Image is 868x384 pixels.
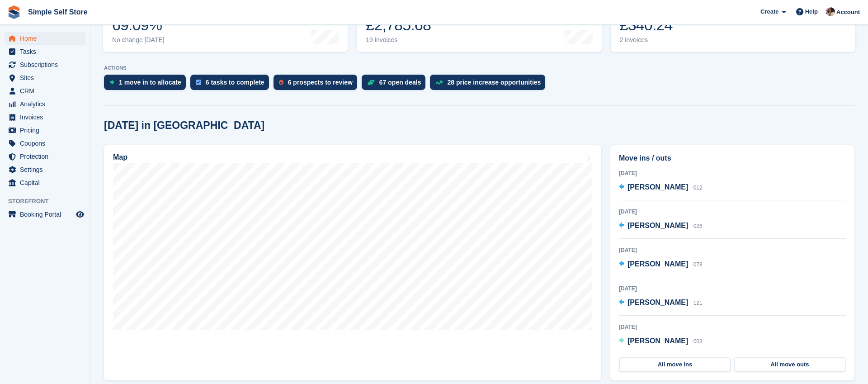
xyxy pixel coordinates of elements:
a: menu [5,85,85,97]
span: Invoices [20,111,74,123]
img: Scott McCutcheon [826,7,835,16]
a: menu [5,163,85,176]
div: £2,785.68 [366,16,433,34]
p: ACTIONS [104,65,854,71]
div: 6 prospects to review [288,79,353,86]
a: menu [5,58,85,71]
a: All move outs [734,357,845,372]
div: 69.09% [112,16,165,34]
a: menu [5,208,85,221]
a: [PERSON_NAME] 003 [619,336,703,347]
a: menu [5,150,85,163]
a: 1 move in to allocate [104,75,190,95]
span: [PERSON_NAME] [627,183,688,191]
img: deal-1b604bf984904fb50ccaf53a9ad4b4a5d6e5aea283cecdc64d6e3604feb123c2.svg [367,79,375,85]
a: [PERSON_NAME] 078 [619,259,703,270]
a: [PERSON_NAME] 121 [619,297,703,309]
div: [DATE] [619,169,846,177]
a: menu [5,45,85,58]
span: Coupons [20,137,74,150]
a: menu [5,124,85,137]
a: 67 open deals [362,75,430,95]
a: Preview store [75,209,85,220]
div: [DATE] [619,246,846,254]
div: [DATE] [619,208,846,216]
span: 026 [693,223,703,229]
h2: Move ins / outs [619,153,846,164]
span: Settings [20,163,74,176]
div: No change [DATE] [112,36,165,44]
span: [PERSON_NAME] [627,260,688,268]
a: menu [5,71,85,84]
span: [PERSON_NAME] [627,299,688,306]
span: Tasks [20,45,74,58]
a: [PERSON_NAME] 026 [619,220,703,232]
span: Home [20,32,74,45]
h2: [DATE] in [GEOGRAPHIC_DATA] [104,119,264,132]
a: Map [104,145,601,380]
span: Booking Portal [20,208,74,221]
div: £340.24 [620,16,682,34]
span: Protection [20,150,74,163]
img: move_ins_to_allocate_icon-fdf77a2bb77ea45bf5b3d319d69a93e2d87916cf1d5bf7949dd705db3b84f3ca.svg [109,80,114,85]
a: menu [5,111,85,123]
a: Simple Self Store [24,5,91,19]
span: Help [805,7,818,16]
a: menu [5,176,85,189]
span: [PERSON_NAME] [627,222,688,229]
img: prospect-51fa495bee0391a8d652442698ab0144808aea92771e9ea1ae160a38d050c398.svg [279,80,283,85]
span: 012 [693,185,703,191]
div: [DATE] [619,284,846,293]
a: 6 tasks to complete [190,75,274,95]
span: Analytics [20,98,74,110]
a: [PERSON_NAME] 012 [619,182,703,194]
a: All move ins [619,357,731,372]
span: Create [760,7,778,16]
span: Pricing [20,124,74,137]
a: 28 price increase opportunities [430,75,550,95]
img: task-75834270c22a3079a89374b754ae025e5fb1db73e45f91037f5363f120a921f8.svg [196,80,201,85]
div: 19 invoices [366,36,433,44]
div: 67 open deals [379,79,421,86]
img: stora-icon-8386f47178a22dfd0bd8f6a31ec36ba5ce8667c1dd55bd0f319d3a0aa187defe.svg [7,5,21,19]
span: 121 [693,300,703,306]
span: Sites [20,71,74,84]
span: Capital [20,176,74,189]
span: Storefront [8,197,90,206]
a: menu [5,32,85,45]
div: 1 move in to allocate [119,79,181,86]
h2: Map [113,153,127,161]
span: 078 [693,261,703,268]
a: 6 prospects to review [274,75,362,95]
span: Subscriptions [20,58,74,71]
a: menu [5,98,85,110]
div: [DATE] [619,323,846,331]
span: 003 [693,338,703,345]
span: [PERSON_NAME] [627,337,688,345]
div: 28 price increase opportunities [447,79,541,86]
span: CRM [20,85,74,97]
div: 2 invoices [620,36,682,44]
a: menu [5,137,85,150]
img: price_increase_opportunities-93ffe204e8149a01c8c9dc8f82e8f89637d9d84a8eef4429ea346261dce0b2c0.svg [435,81,443,85]
span: Account [836,8,860,17]
div: 6 tasks to complete [206,79,264,86]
